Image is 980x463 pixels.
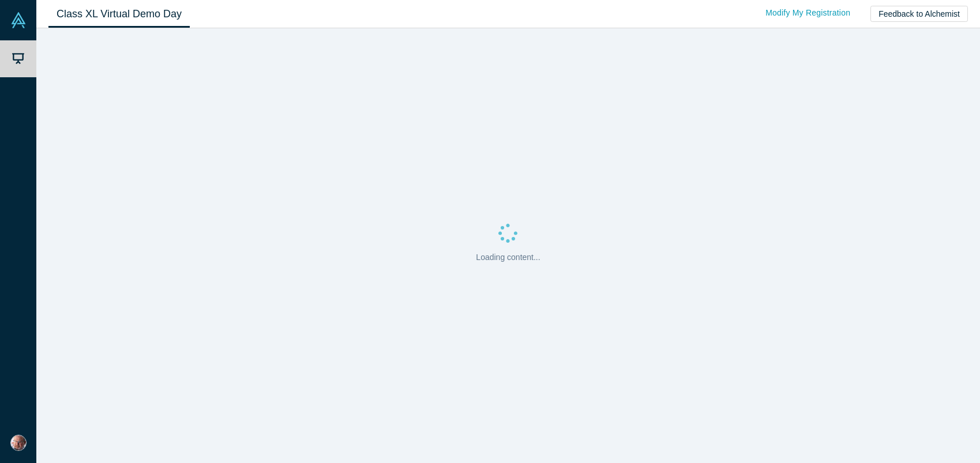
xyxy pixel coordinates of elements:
button: Feedback to Alchemist [870,6,968,22]
img: Alchemist Vault Logo [10,12,27,28]
a: Class XL Virtual Demo Day [48,1,190,28]
img: Carlos Baradello's Account [10,435,27,451]
p: Loading content... [476,251,540,264]
a: Modify My Registration [753,3,862,23]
